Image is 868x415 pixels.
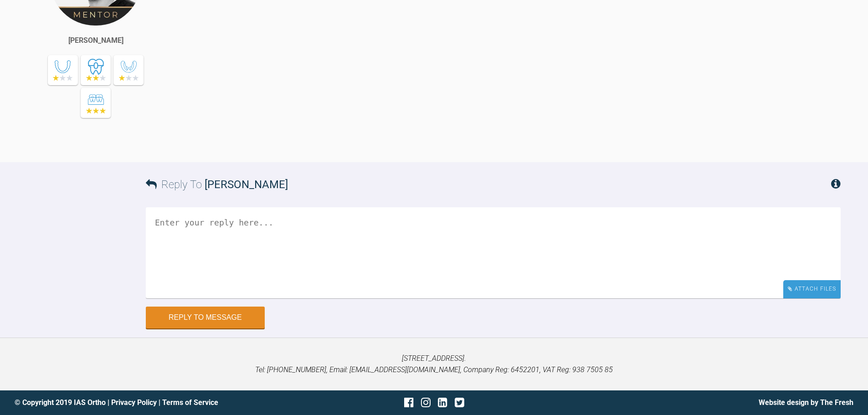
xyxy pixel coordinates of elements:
[759,398,853,407] a: Website design by The Fresh
[15,353,853,376] p: [STREET_ADDRESS]. Tel: [PHONE_NUMBER], Email: [EMAIL_ADDRESS][DOMAIN_NAME], Company Reg: 6452201,...
[68,35,123,46] div: [PERSON_NAME]
[111,398,157,407] a: Privacy Policy
[146,176,288,193] h3: Reply To
[783,280,841,298] div: Attach Files
[146,307,265,328] button: Reply to Message
[205,178,288,191] span: [PERSON_NAME]
[162,398,218,407] a: Terms of Service
[15,397,294,409] div: © Copyright 2019 IAS Ortho | |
